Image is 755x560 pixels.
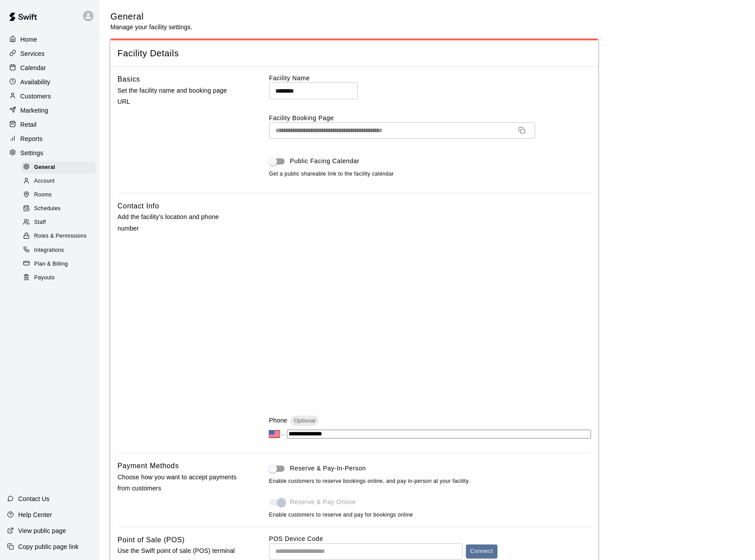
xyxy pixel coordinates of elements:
a: Integrations [21,243,100,257]
a: Retail [7,118,93,131]
p: Retail [20,120,37,129]
a: Roles & Permissions [21,230,100,243]
h5: General [110,11,192,23]
p: Manage your facility settings. [110,23,192,31]
p: Reports [20,134,43,143]
span: Public Facing Calendar [290,157,360,166]
label: Facility Booking Page [269,114,591,122]
p: Add the facility's location and phone number [117,211,241,234]
a: General [21,161,100,174]
p: Home [20,35,37,44]
div: Staff [21,216,96,229]
a: Availability [7,75,93,89]
label: Facility Name [269,74,591,82]
h6: Payment Methods [117,460,179,472]
span: Plan & Billing [34,260,68,269]
a: Services [7,47,93,60]
p: Phone [269,416,287,425]
div: Roles & Permissions [21,230,96,243]
a: Schedules [21,202,100,216]
h6: Point of Sale (POS) [117,534,185,546]
p: Calendar [20,63,46,72]
span: Account [34,177,55,186]
span: Optional [290,417,319,424]
a: Calendar [7,61,93,74]
p: Contact Us [18,494,50,503]
span: Get a public shareable link to the facility calendar [269,170,394,179]
p: Services [20,49,45,58]
a: Account [21,174,100,188]
a: Reports [7,132,93,145]
span: Rooms [34,191,52,200]
button: Copy URL [515,123,529,137]
label: POS Device Code [269,535,323,542]
div: Rooms [21,189,96,201]
a: Plan & Billing [21,257,100,271]
span: General [34,163,55,172]
div: Plan & Billing [21,258,96,270]
button: Connect [466,544,497,558]
span: Payouts [34,274,55,282]
p: Customers [20,92,51,101]
span: Facility Details [117,47,591,59]
a: Rooms [21,188,100,202]
a: Settings [7,146,93,160]
div: Account [21,175,96,188]
span: Staff [34,218,46,227]
h6: Basics [117,74,140,85]
span: Reserve & Pay-In-Person [290,464,366,473]
div: Schedules [21,203,96,215]
a: Staff [21,216,100,230]
span: Schedules [34,204,61,213]
a: Customers [7,90,93,103]
iframe: Secure address input frame [267,199,593,403]
h6: Contact Info [117,200,159,212]
a: Payouts [21,271,100,285]
p: Set the facility name and booking page URL [117,85,241,107]
div: Integrations [21,244,96,257]
span: Integrations [34,246,64,255]
p: Choose how you want to accept payments from customers [117,472,241,494]
p: Copy public page link [18,542,78,551]
a: Marketing [7,104,93,117]
p: Help Center [18,510,52,519]
a: Home [7,33,93,46]
span: Reserve & Pay Online [290,497,356,507]
p: View public page [18,526,66,535]
div: General [21,161,96,174]
p: Marketing [20,106,48,115]
p: Availability [20,78,51,86]
span: Roles & Permissions [34,232,86,241]
span: Enable customers to reserve bookings online, and pay in-person at your facility. [269,477,591,486]
p: Settings [20,149,43,157]
div: Payouts [21,272,96,284]
span: Enable customers to reserve and pay for bookings online [269,512,413,518]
